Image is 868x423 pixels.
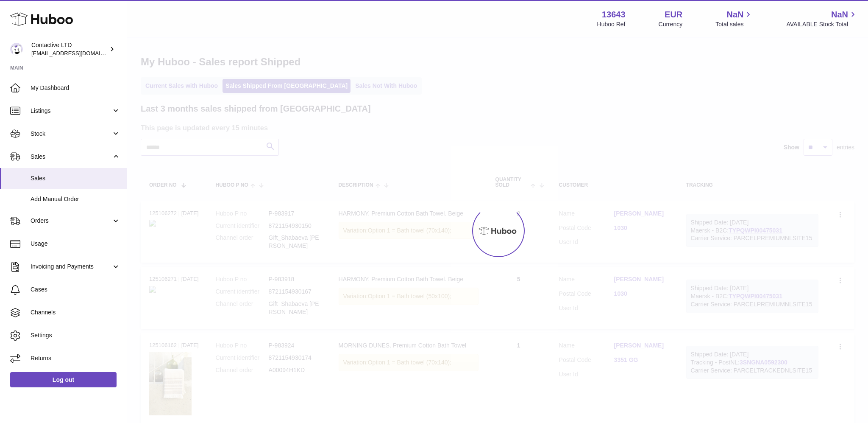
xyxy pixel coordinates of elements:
[31,354,120,362] span: Returns
[786,9,858,28] a: NaN AVAILABLE Stock Total
[31,107,111,115] span: Listings
[31,130,111,138] span: Stock
[726,9,743,20] span: NaN
[597,20,626,28] div: Huboo Ref
[665,9,682,20] strong: EUR
[31,240,120,248] span: Usage
[31,41,108,57] div: Contactive LTD
[31,84,120,92] span: My Dashboard
[31,50,125,56] span: [EMAIL_ADDRESS][DOMAIN_NAME]
[31,153,111,161] span: Sales
[31,263,111,271] span: Invoicing and Payments
[831,9,848,20] span: NaN
[31,174,120,182] span: Sales
[715,20,753,28] span: Total sales
[786,20,858,28] span: AVAILABLE Stock Total
[31,286,120,294] span: Cases
[31,217,111,225] span: Orders
[10,372,117,387] a: Log out
[31,195,120,203] span: Add Manual Order
[715,9,753,28] a: NaN Total sales
[31,331,120,339] span: Settings
[602,9,626,20] strong: 13643
[10,43,23,56] img: soul@SOWLhome.com
[659,20,683,28] div: Currency
[31,308,120,317] span: Channels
